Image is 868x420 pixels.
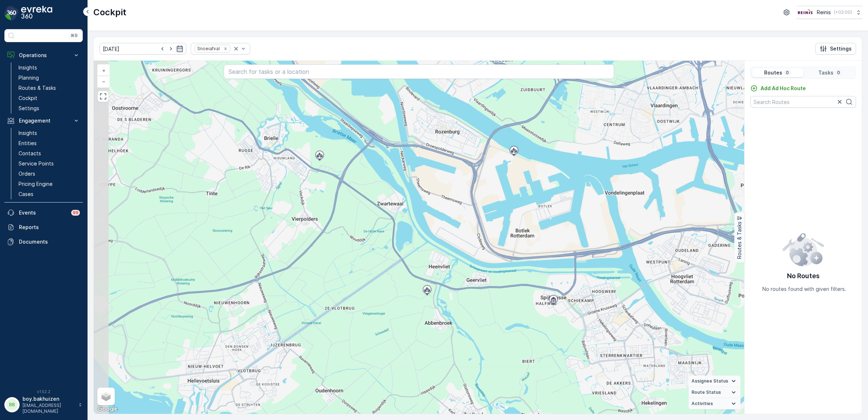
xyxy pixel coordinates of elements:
[16,189,83,199] a: Cases
[4,6,19,20] img: logo
[16,83,83,93] a: Routes & Tasks
[19,170,35,177] p: Orders
[760,85,806,92] p: Add Ad Hoc Route
[98,76,109,87] a: Zoom Out
[16,128,83,138] a: Insights
[195,45,221,52] div: Snoeiafval
[19,209,67,216] p: Events
[19,140,37,147] p: Entities
[23,403,75,414] p: [EMAIL_ADDRESS][DOMAIN_NAME]
[762,285,846,293] p: No routes found with given filters.
[830,45,852,52] p: Settings
[19,129,37,137] p: Insights
[224,64,614,79] input: Search for tasks or a location
[21,6,52,20] img: logo_dark-DEwI_e13.png
[736,221,743,259] p: Routes & Tasks
[19,52,68,59] p: Operations
[96,404,119,414] img: Google
[4,205,83,220] a: Events99
[689,376,741,387] summary: Assignee Status
[834,9,852,15] p: ( +02:00 )
[4,235,83,249] a: Documents
[764,69,782,76] p: Routes
[691,401,713,407] span: Activities
[19,224,80,231] p: Reports
[782,232,824,267] img: config error
[19,95,37,102] p: Cockpit
[16,103,83,113] a: Settings
[16,73,83,83] a: Planning
[19,150,41,157] p: Contacts
[16,179,83,189] a: Pricing Engine
[19,64,37,71] p: Insights
[691,378,728,384] span: Assignee Status
[19,105,39,112] p: Settings
[818,69,833,76] p: Tasks
[4,220,83,235] a: Reports
[4,389,83,394] span: v 1.52.2
[98,65,109,76] a: Zoom In
[797,8,814,16] img: Reinis-Logo-Vrijstaand_Tekengebied-1-copy2_aBO4n7j.png
[102,67,105,73] span: +
[815,43,856,55] button: Settings
[70,33,78,39] p: ⌘B
[19,180,53,188] p: Pricing Engine
[19,117,68,124] p: Engagement
[4,113,83,128] button: Engagement
[6,399,18,411] div: BB
[93,7,126,18] p: Cockpit
[16,138,83,148] a: Entities
[4,48,83,63] button: Operations
[16,159,83,169] a: Service Points
[222,46,230,52] div: Remove Snoeiafval
[750,85,806,92] a: Add Ad Hoc Route
[19,191,33,198] p: Cases
[19,238,80,245] p: Documents
[96,404,119,414] a: Open this area in Google Maps (opens a new window)
[16,148,83,159] a: Contacts
[98,388,114,404] a: Layers
[787,271,820,281] p: No Routes
[785,70,790,76] p: 0
[16,93,83,103] a: Cockpit
[16,169,83,179] a: Orders
[102,78,106,84] span: −
[689,387,741,398] summary: Route Status
[4,395,83,414] button: BBboy.bakhuizen[EMAIL_ADDRESS][DOMAIN_NAME]
[16,63,83,73] a: Insights
[19,84,56,92] p: Routes & Tasks
[836,70,841,76] p: 0
[23,395,75,403] p: boy.bakhuizen
[100,43,186,55] input: dd/mm/yyyy
[689,398,741,409] summary: Activities
[817,9,831,16] p: Reinis
[73,210,78,216] p: 99
[691,389,721,395] span: Route Status
[19,160,54,167] p: Service Points
[750,96,856,108] input: Search Routes
[797,6,862,19] button: Reinis(+02:00)
[19,74,39,81] p: Planning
